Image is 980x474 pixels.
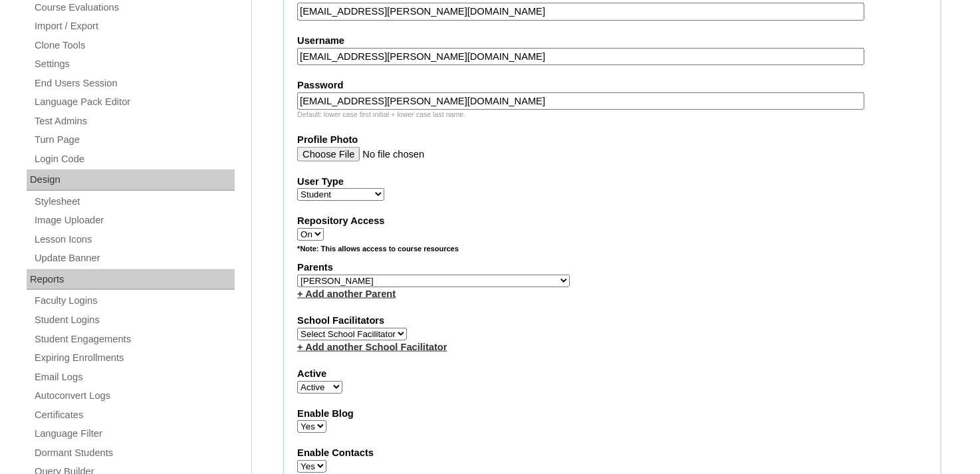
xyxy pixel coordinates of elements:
[33,350,235,366] a: Expiring Enrollments
[297,289,396,299] a: + Add another Parent
[297,407,927,421] label: Enable Blog
[33,312,235,328] a: Student Logins
[297,34,927,48] label: Username
[27,170,235,191] div: Design
[33,94,235,110] a: Language Pack Editor
[33,75,235,92] a: End Users Session
[33,388,235,404] a: Autoconvert Logs
[27,269,235,291] div: Reports
[33,56,235,72] a: Settings
[33,369,235,386] a: Email Logs
[297,314,927,328] label: School Facilitators
[297,110,927,120] div: Default: lower case first initial + lower case last name.
[297,133,927,147] label: Profile Photo
[297,367,927,381] label: Active
[33,231,235,248] a: Lesson Icons
[33,425,235,442] a: Language Filter
[33,331,235,348] a: Student Engagements
[297,78,927,92] label: Password
[297,342,447,352] a: + Add another School Facilitator
[33,193,235,210] a: Stylesheet
[297,261,927,275] label: Parents
[33,250,235,267] a: Update Banner
[33,132,235,148] a: Turn Page
[297,214,927,228] label: Repository Access
[33,407,235,423] a: Certificates
[33,37,235,54] a: Clone Tools
[297,244,927,261] div: *Note: This allows access to course resources
[33,113,235,130] a: Test Admins
[297,175,927,189] label: User Type
[297,446,927,460] label: Enable Contacts
[33,151,235,168] a: Login Code
[33,18,235,35] a: Import / Export
[33,293,235,309] a: Faculty Logins
[33,445,235,461] a: Dormant Students
[33,212,235,229] a: Image Uploader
